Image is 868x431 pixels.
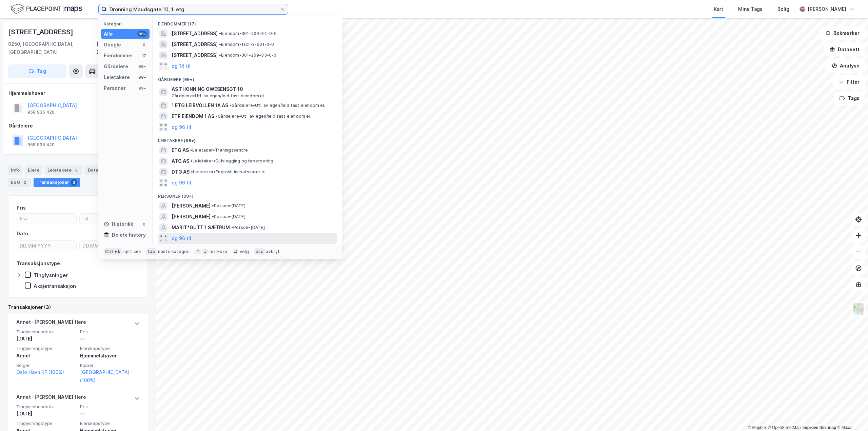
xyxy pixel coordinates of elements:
img: logo.f888ab2527a4732fd821a326f86c7f29.svg [11,3,82,15]
span: Leietaker • Treningssentre [190,148,248,153]
div: [STREET_ADDRESS] [8,26,75,37]
div: Personer (99+) [153,188,342,200]
button: Analyse [826,59,865,73]
div: tab [146,248,157,255]
div: 17 [141,53,147,58]
div: 0 [141,221,147,227]
div: Hjemmelshaver [8,89,147,97]
span: 1 ETG LEIRVOLLEN 1A AS [172,101,228,110]
button: Datasett [824,43,865,56]
span: Pris [80,404,140,410]
div: Chat Widget [834,398,868,431]
div: Transaksjoner [34,178,80,187]
button: Tags [834,92,865,105]
div: esc [254,248,265,255]
div: 99+ [137,31,147,37]
div: Historikk [104,220,133,228]
span: ETR EIENDOM 1 AS [172,112,214,120]
div: Gårdeiere [104,62,128,71]
span: Eierskapstype [80,420,140,426]
div: 958 935 420 [27,142,55,148]
div: Hjemmelshaver [80,352,140,360]
div: Delete history [112,231,146,239]
a: OpenStreetMap [768,425,801,430]
span: [PERSON_NAME] [172,202,211,210]
span: • [219,31,221,36]
div: Leietakere (99+) [153,133,342,145]
div: velg [240,249,249,254]
span: MARIT*GUTT 1 SÆTRUM [172,223,230,232]
span: Eiendom • 1121-2-601-0-0 [219,42,274,47]
input: DD.MM.YYYY [80,241,139,251]
div: Personer [104,84,126,92]
span: • [219,42,221,47]
span: • [231,225,233,230]
div: ESG [8,178,31,187]
span: [STREET_ADDRESS] [172,40,218,48]
span: Leietaker • Gulvlegging og tapetsering [191,158,273,164]
button: Bokmerker [820,26,865,40]
span: • [212,214,214,219]
div: 3 [71,179,77,186]
span: Eierskapstype [80,346,140,351]
span: ATG AS [172,157,189,165]
div: Bolig [777,5,789,13]
div: Kart [714,5,723,13]
span: • [230,103,232,108]
span: Pris [80,329,140,335]
div: Aksjetransaksjon [34,283,76,289]
div: 0250, [GEOGRAPHIC_DATA], [GEOGRAPHIC_DATA] [8,40,96,56]
div: Gårdeiere [8,122,147,130]
span: Gårdeiere • Utl. av egen/leid fast eiendom el. [172,93,265,99]
span: • [191,169,193,174]
input: Til [80,214,139,224]
div: avbryt [266,249,280,254]
span: • [219,53,221,58]
span: Eiendom • 301-209-34-0-0 [219,31,277,36]
a: Mapbox [748,425,767,430]
div: Transaksjoner (3) [8,303,148,311]
span: Person • [DATE] [231,225,265,230]
div: neste kategori [158,249,190,254]
div: Leietakere [104,73,130,81]
div: 8 [73,167,80,174]
div: — [80,410,140,418]
div: Info [8,165,22,175]
div: 0 [141,42,147,47]
div: Mine Tags [738,5,763,13]
input: Søk på adresse, matrikkel, gårdeiere, leietakere eller personer [107,4,280,14]
div: Kategori [104,21,150,26]
span: Leietaker • Engrosh innsatsvarer el. [191,169,267,175]
div: Google [104,41,121,49]
div: [DATE] [16,335,76,343]
div: 99+ [137,75,147,80]
div: nytt søk [123,249,141,254]
div: Eiendommer [104,52,133,60]
span: ETG AS [172,146,189,154]
span: AS THONNING OWESENSGT 10 [172,85,334,93]
div: Ctrl + k [104,248,122,255]
span: • [212,203,214,208]
div: Eiendommer (17) [153,16,342,28]
span: Tinglysningstype [16,420,76,426]
button: Tag [8,64,66,78]
div: Datasett [85,165,111,175]
div: Gårdeiere (99+) [153,72,342,84]
div: Annet - [PERSON_NAME] flere [16,318,86,329]
a: Improve this map [803,425,836,430]
span: Tinglysningsdato [16,404,76,410]
div: 99+ [137,64,147,69]
button: og 96 til [172,234,191,242]
div: Annet - [PERSON_NAME] flere [16,393,86,404]
span: Selger [16,363,76,368]
div: 2 [21,179,28,186]
div: Leietakere [45,165,82,175]
a: [GEOGRAPHIC_DATA] (100%) [80,368,140,385]
input: DD.MM.YYYY [17,241,76,251]
span: [STREET_ADDRESS] [172,51,218,59]
a: Oslo Havn KF (100%) [16,368,76,376]
span: • [216,114,218,119]
img: Z [852,302,865,315]
span: Eiendom • 301-209-33-0-0 [219,53,277,58]
span: Person • [DATE] [212,203,245,209]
